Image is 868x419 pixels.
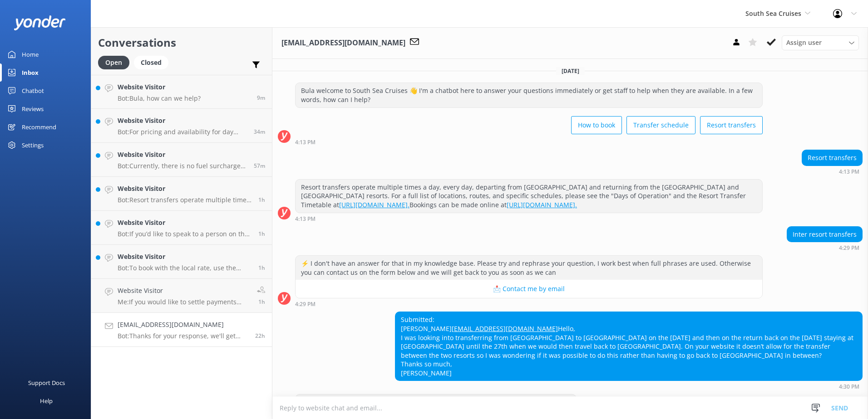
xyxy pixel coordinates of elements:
strong: 4:29 PM [839,245,859,251]
button: Transfer schedule [626,116,695,134]
div: Sep 01 2025 04:29pm (UTC +12:00) Pacific/Auckland [295,301,763,307]
p: Me: If you would like to settle payments through the payment link instead, please provide us with... [118,298,250,306]
div: Closed [134,56,168,69]
h4: [EMAIL_ADDRESS][DOMAIN_NAME] [118,320,248,330]
h3: [EMAIL_ADDRESS][DOMAIN_NAME] [281,37,405,49]
h4: Website Visitor [118,150,247,160]
div: Recommend [22,118,56,136]
p: Bot: Bula, how can we help? [118,94,201,102]
h2: Conversations [98,34,265,51]
strong: 4:13 PM [839,169,859,175]
div: Sep 01 2025 04:13pm (UTC +12:00) Pacific/Auckland [295,139,763,145]
a: Website VisitorBot:To book with the local rate, use the booking code LOCAL20. Local ID is require... [91,245,272,279]
div: Bula welcome to South Sea Cruises 👋 I'm a chatbot here to answer your questions immediately or ge... [296,83,762,107]
span: Sep 02 2025 01:25pm (UTC +12:00) Pacific/Auckland [258,298,265,306]
strong: 4:30 PM [839,384,859,390]
a: Website VisitorBot:Resort transfers operate multiple times a day, every day, departing from [GEOG... [91,177,272,211]
h4: Website Visitor [118,286,250,296]
span: South Sea Cruises [745,9,801,18]
a: Open [98,57,134,67]
a: [EMAIL_ADDRESS][DOMAIN_NAME] [452,324,558,333]
a: Website VisitorBot:Currently, there is no fuel surcharge in place.57m [91,143,272,177]
div: Settings [22,136,44,154]
div: Inter resort transfers [787,227,862,242]
div: Open [98,56,129,69]
a: [URL][DOMAIN_NAME]. [339,200,409,209]
span: Sep 01 2025 04:30pm (UTC +12:00) Pacific/Auckland [255,332,265,340]
button: 📩 Contact me by email [296,280,762,298]
strong: 4:13 PM [295,140,316,145]
div: Home [22,45,39,63]
div: Sep 01 2025 04:13pm (UTC +12:00) Pacific/Auckland [295,215,763,222]
h4: Website Visitor [118,82,201,92]
h4: Website Visitor [118,218,252,228]
div: Sep 01 2025 04:30pm (UTC +12:00) Pacific/Auckland [395,383,863,390]
strong: 4:13 PM [295,216,316,222]
div: Thanks for your response, we'll get back to you as soon as we can during opening hours. [296,395,576,410]
strong: 4:29 PM [295,302,316,307]
a: Closed [134,57,173,67]
a: [URL][DOMAIN_NAME]. [507,200,577,209]
a: [EMAIL_ADDRESS][DOMAIN_NAME]Bot:Thanks for your response, we'll get back to you as soon as we can... [91,313,272,347]
span: Sep 02 2025 02:19pm (UTC +12:00) Pacific/Auckland [254,128,265,136]
div: Resort transfers operate multiple times a day, every day, departing from [GEOGRAPHIC_DATA] and re... [296,180,762,213]
p: Bot: Thanks for your response, we'll get back to you as soon as we can during opening hours. [118,332,248,340]
p: Bot: To book with the local rate, use the booking code LOCAL20. Local ID is required at check-in ... [118,264,252,272]
div: Resort transfers [802,150,862,166]
p: Bot: If you’d like to speak to a person on the South Sea Cruises team, please call [PHONE_NUMBER]... [118,230,252,238]
a: Website VisitorMe:If you would like to settle payments through the payment link instead, please p... [91,279,272,313]
div: Submitted: [PERSON_NAME] Hello, I was looking into transferring from [GEOGRAPHIC_DATA] to [GEOGRA... [395,312,862,380]
p: Bot: For pricing and availability for day cruises and trips, please visit [URL][DOMAIN_NAME]. For... [118,128,247,136]
a: Website VisitorBot:If you’d like to speak to a person on the South Sea Cruises team, please call ... [91,211,272,245]
button: Resort transfers [700,116,763,134]
div: Help [40,392,53,410]
div: Sep 01 2025 04:13pm (UTC +12:00) Pacific/Auckland [802,168,863,175]
a: Website VisitorBot:Bula, how can we help?9m [91,75,272,109]
span: Sep 02 2025 01:36pm (UTC +12:00) Pacific/Auckland [258,196,265,204]
div: Inbox [22,63,39,82]
div: Chatbot [22,82,44,100]
h4: Website Visitor [118,252,252,262]
a: Website VisitorBot:For pricing and availability for day cruises and trips, please visit [URL][DOM... [91,109,272,143]
p: Bot: Resort transfers operate multiple times a day, every day, departing from [GEOGRAPHIC_DATA] a... [118,196,252,204]
img: yonder-white-logo.png [14,15,66,30]
span: Sep 02 2025 01:32pm (UTC +12:00) Pacific/Auckland [258,230,265,238]
span: Sep 02 2025 01:56pm (UTC +12:00) Pacific/Auckland [254,162,265,170]
div: Reviews [22,100,44,118]
p: Bot: Currently, there is no fuel surcharge in place. [118,162,247,170]
h4: Website Visitor [118,116,247,126]
h4: Website Visitor [118,184,252,194]
div: Support Docs [28,374,65,392]
div: Sep 01 2025 04:29pm (UTC +12:00) Pacific/Auckland [787,244,863,251]
span: Sep 02 2025 02:44pm (UTC +12:00) Pacific/Auckland [257,94,265,102]
div: ⚡ I don't have an answer for that in my knowledge base. Please try and rephrase your question, I ... [296,256,762,280]
span: Sep 02 2025 01:31pm (UTC +12:00) Pacific/Auckland [258,264,265,272]
button: How to book [571,116,622,134]
div: Assign User [782,35,859,50]
span: Assign user [786,38,822,48]
span: [DATE] [556,67,585,75]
